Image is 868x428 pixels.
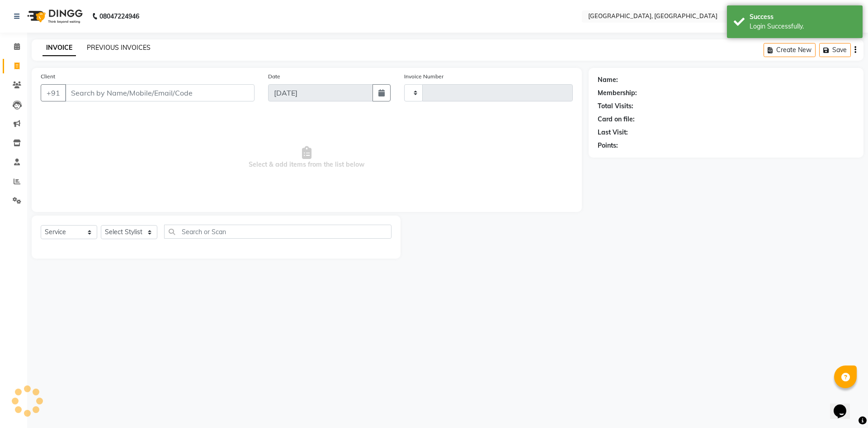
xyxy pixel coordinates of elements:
div: Login Successfully. [750,22,856,31]
button: +91 [41,84,66,101]
a: PREVIOUS INVOICES [87,43,151,52]
b: 08047224946 [99,4,139,29]
div: Total Visits: [598,101,633,111]
label: Client [41,72,55,81]
a: INVOICE [42,40,76,56]
iframe: chat widget [830,392,859,419]
div: Last Visit: [598,128,628,137]
img: logo [23,4,85,29]
div: Name: [598,75,618,85]
div: Membership: [598,88,637,98]
div: Success [750,12,856,22]
input: Search or Scan [164,225,392,239]
span: Select & add items from the list below [41,112,573,203]
button: Create New [764,43,816,57]
input: Search by Name/Mobile/Email/Code [65,84,255,101]
label: Invoice Number [404,72,443,81]
label: Date [268,72,280,81]
div: Card on file: [598,115,635,124]
div: Points: [598,141,618,150]
button: Save [819,43,851,57]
